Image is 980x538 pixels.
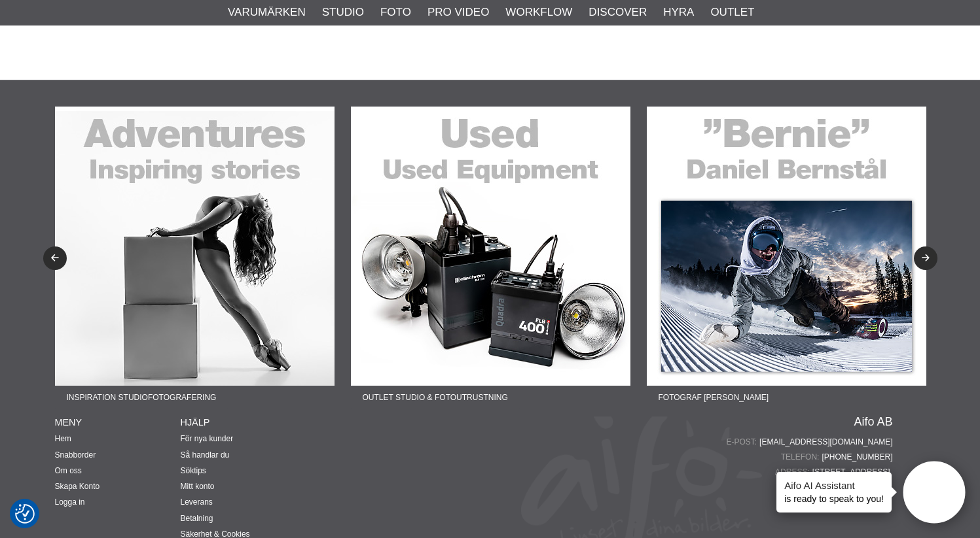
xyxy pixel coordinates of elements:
[55,107,335,386] img: Annons:22-02F banner-sidfot-adventures.jpg
[710,4,754,21] a: Outlet
[181,514,213,523] a: Betalning
[322,4,364,21] a: Studio
[351,107,630,386] img: Annons:22-03F banner-sidfot-used.jpg
[351,386,520,409] span: Outlet Studio & Fotoutrustning
[55,107,335,409] a: Annons:22-02F banner-sidfot-adventures.jpgInspiration Studiofotografering
[427,4,489,21] a: Pro Video
[812,466,893,490] span: [STREET_ADDRESS] 168 65 Bromma
[55,497,85,507] a: Logga in
[15,504,35,524] img: Revisit consent button
[181,482,215,491] a: Mitt konto
[43,246,67,270] button: Previous
[181,466,206,475] a: Söktips
[663,4,694,21] a: Hyra
[726,436,759,448] span: E-post:
[380,4,411,21] a: Foto
[784,479,884,492] h4: Aifo AI Assistant
[647,386,780,409] span: Fotograf [PERSON_NAME]
[822,451,892,463] a: [PHONE_NUMBER]
[15,502,35,526] button: Samtyckesinställningar
[589,4,647,21] a: Discover
[55,386,228,409] span: Inspiration Studiofotografering
[505,4,572,21] a: Workflow
[854,416,892,428] a: Aifo AB
[55,434,71,443] a: Hem
[776,472,892,513] div: is ready to speak to you!
[647,107,926,409] a: Annons:22-04F banner-sidfot-bernie.jpgFotograf [PERSON_NAME]
[55,416,181,429] h4: Meny
[55,450,96,460] a: Snabborder
[181,416,306,429] h4: Hjälp
[181,434,234,443] a: För nya kunder
[781,451,822,463] span: Telefon:
[775,466,812,478] span: Adress:
[228,4,306,21] a: Varumärken
[914,246,937,270] button: Next
[647,107,926,386] img: Annons:22-04F banner-sidfot-bernie.jpg
[181,497,213,507] a: Leverans
[55,482,100,491] a: Skapa Konto
[351,107,630,409] a: Annons:22-03F banner-sidfot-used.jpgOutlet Studio & Fotoutrustning
[759,436,892,448] a: [EMAIL_ADDRESS][DOMAIN_NAME]
[181,450,230,460] a: Så handlar du
[55,466,82,475] a: Om oss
